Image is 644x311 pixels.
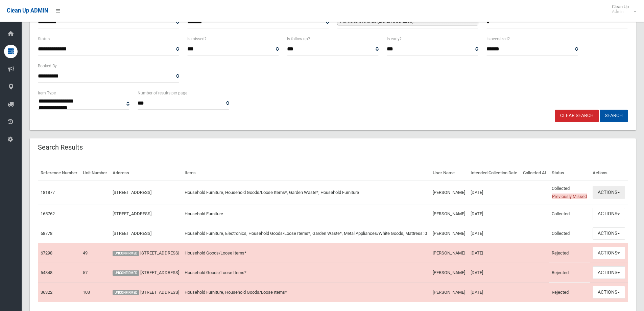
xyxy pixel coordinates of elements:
td: [DATE] [468,224,520,243]
td: [PERSON_NAME] [430,181,468,204]
span: UNCONFIRMED [113,251,139,256]
td: Rejected [549,243,590,263]
a: [STREET_ADDRESS] [113,190,151,195]
td: Household Furniture, Household Goods/Loose Items*, Garden Waste*, Household Furniture [182,181,430,204]
a: [STREET_ADDRESS] [140,290,179,295]
button: Actions [593,208,625,220]
small: Admin [612,9,629,14]
button: Actions [593,186,625,199]
label: Is missed? [187,35,207,43]
span: UNCONFIRMED [113,270,139,276]
td: Rejected [549,283,590,302]
label: Is follow up? [287,35,310,43]
td: Household Furniture, Electronics, Household Goods/Loose Items*, Garden Waste*, Metal Appliances/W... [182,224,430,243]
td: Rejected [549,263,590,283]
td: Household Goods/Loose Items* [182,263,430,283]
span: Clean Up [609,4,636,14]
td: Collected [549,204,590,224]
td: 57 [80,263,110,283]
button: Search [600,110,628,122]
td: Household Furniture [182,204,430,224]
label: Is early? [387,35,402,43]
label: Item Type [38,89,56,97]
span: Clean Up ADMIN [7,7,48,14]
td: [DATE] [468,263,520,283]
span: UNCONFIRMED [113,290,139,295]
th: Collected At [520,165,549,181]
a: [STREET_ADDRESS] [140,250,179,256]
button: Actions [593,227,625,240]
th: Status [549,165,590,181]
a: 54848 [41,270,52,275]
td: 103 [80,283,110,302]
td: 49 [80,243,110,263]
span: Previously Missed [552,194,587,199]
td: Collected [549,181,590,204]
label: Booked By [38,62,57,70]
td: [PERSON_NAME] [430,263,468,283]
button: Actions [593,286,625,298]
a: [STREET_ADDRESS] [113,231,151,236]
a: 67298 [41,250,52,256]
a: [STREET_ADDRESS] [113,211,151,216]
label: Status [38,35,50,43]
th: User Name [430,165,468,181]
a: [STREET_ADDRESS] [140,270,179,275]
button: Actions [593,247,625,259]
label: Is oversized? [486,35,510,43]
a: Clear Search [555,110,599,122]
th: Items [182,165,430,181]
td: [PERSON_NAME] [430,243,468,263]
td: [DATE] [468,243,520,263]
td: [DATE] [468,204,520,224]
th: Address [110,165,182,181]
td: Household Goods/Loose Items* [182,243,430,263]
button: Actions [593,266,625,279]
a: 36322 [41,290,52,295]
th: Intended Collection Date [468,165,520,181]
th: Reference Number [38,165,80,181]
th: Unit Number [80,165,110,181]
header: Search Results [30,141,91,154]
td: [PERSON_NAME] [430,224,468,243]
td: [DATE] [468,181,520,204]
td: Household Furniture, Household Goods/Loose Items* [182,283,430,302]
td: [PERSON_NAME] [430,204,468,224]
th: Actions [590,165,628,181]
td: [PERSON_NAME] [430,283,468,302]
td: Collected [549,224,590,243]
a: 68778 [41,231,52,236]
label: Number of results per page [138,89,187,97]
td: [DATE] [468,283,520,302]
a: 181877 [41,190,55,195]
a: 165762 [41,211,55,216]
